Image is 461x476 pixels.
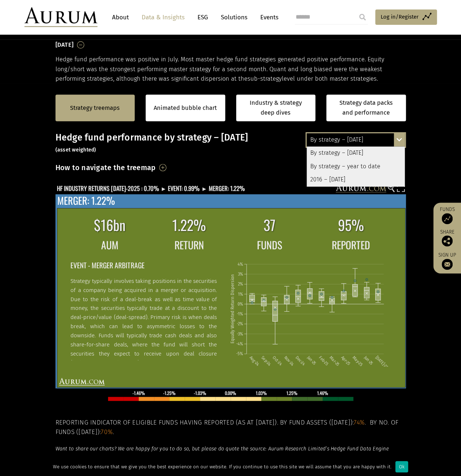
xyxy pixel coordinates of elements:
a: Animated bubble chart [154,103,217,113]
div: By strategy – year to date [307,160,405,173]
div: 2016 – [DATE] [307,173,405,186]
p: Hedge fund performance was positive in July. Most master hedge fund strategies generated positive... [55,55,406,84]
div: Ok [395,461,408,472]
span: sub-strategy [247,75,282,82]
span: Log in/Register [381,12,419,21]
a: Funds [437,206,457,224]
a: Industry & strategy deep dives [236,95,316,121]
a: About [108,11,132,24]
img: Aurum [24,7,97,27]
h5: Reporting indicator of eligible funds having reported (as at [DATE]). By fund assets ([DATE]): . ... [55,418,406,437]
small: (asset weighted) [55,147,96,153]
input: Submit [355,10,370,24]
h3: Hedge fund performance by strategy – [DATE] [55,132,406,154]
a: Solutions [217,11,251,24]
img: Sign up to our newsletter [442,259,453,270]
em: Want to share our charts? We are happy for you to do so, but please do quote the source: Aurum Re... [55,446,389,452]
a: ESG [194,11,212,24]
span: 74% [354,419,365,426]
a: Sign up [437,252,457,270]
span: 70% [101,428,113,436]
img: Share this post [442,235,453,246]
h3: [DATE] [55,39,74,50]
div: By strategy – [DATE] [307,133,405,146]
a: Strategy treemaps [70,103,120,113]
a: Strategy data packs and performance [326,95,406,121]
a: Data & Insights [138,11,188,24]
div: Share [437,230,457,246]
a: Events [257,11,278,24]
div: By strategy – [DATE] [307,147,405,160]
a: Log in/Register [375,9,437,25]
img: Access Funds [442,213,453,224]
h3: How to navigate the treemap [55,161,156,174]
